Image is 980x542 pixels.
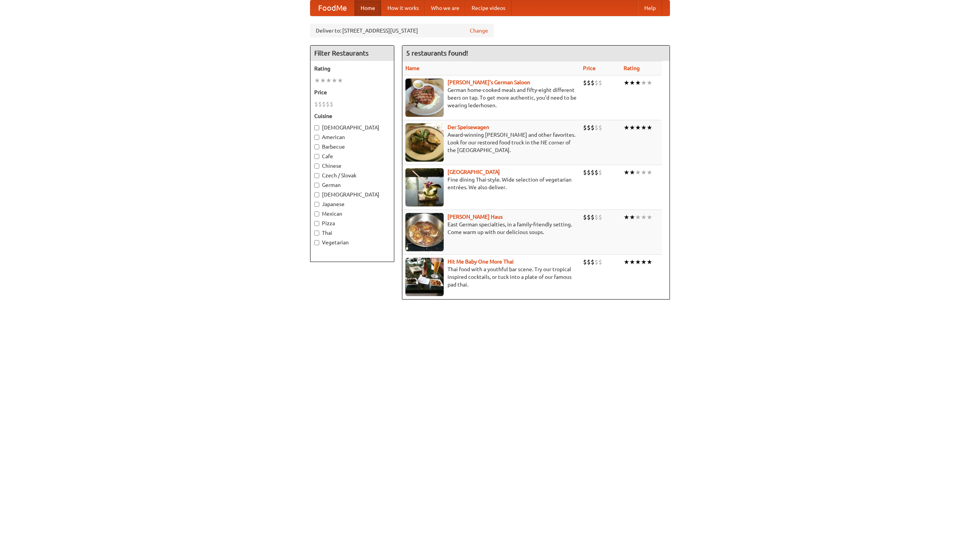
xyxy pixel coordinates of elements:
input: Mexican [314,211,319,216]
li: $ [598,123,602,132]
li: $ [583,258,587,266]
p: German home-cooked meals and fifty-eight different beers on tap. To get more authentic, you'd nee... [405,86,577,109]
input: German [314,183,319,188]
li: $ [314,100,318,108]
input: Japanese [314,202,319,207]
h4: Filter Restaurants [310,46,394,61]
img: kohlhaus.jpg [405,213,444,251]
input: [DEMOGRAPHIC_DATA] [314,125,319,130]
input: Thai [314,231,319,236]
li: ★ [337,76,343,85]
li: $ [583,123,587,132]
li: ★ [647,213,652,221]
li: ★ [624,213,629,221]
li: $ [587,258,591,266]
li: ★ [629,213,635,221]
input: Cafe [314,154,319,159]
label: American [314,133,390,141]
a: Recipe videos [465,0,511,16]
li: ★ [635,168,641,177]
li: ★ [326,76,332,85]
li: $ [583,213,587,221]
li: $ [587,123,591,132]
li: $ [318,100,322,108]
label: Pizza [314,219,390,227]
li: ★ [629,258,635,266]
li: $ [587,213,591,221]
li: $ [330,100,333,108]
h5: Rating [314,65,390,72]
li: ★ [624,123,629,132]
img: satay.jpg [405,168,444,206]
label: Chinese [314,162,390,170]
li: ★ [641,79,647,87]
input: Chinese [314,164,319,169]
label: Cafe [314,152,390,160]
a: Home [354,0,381,16]
li: $ [591,258,595,266]
li: $ [595,168,598,177]
label: [DEMOGRAPHIC_DATA] [314,124,390,131]
li: $ [598,168,602,177]
li: $ [587,168,591,177]
input: [DEMOGRAPHIC_DATA] [314,192,319,197]
li: $ [591,213,595,221]
label: [DEMOGRAPHIC_DATA] [314,191,390,198]
li: ★ [647,258,652,266]
a: Name [405,65,420,71]
label: Thai [314,229,390,237]
a: Help [638,0,662,16]
p: Award-winning [PERSON_NAME] and other favorites. Look for our restored food truck in the NE corne... [405,131,577,154]
li: ★ [641,123,647,132]
li: ★ [641,213,647,221]
li: $ [598,79,602,87]
a: [PERSON_NAME]'s German Saloon [448,79,530,85]
li: ★ [320,76,326,85]
a: FoodMe [310,0,354,16]
li: ★ [624,79,629,87]
li: ★ [629,123,635,132]
li: $ [595,123,598,132]
label: Vegetarian [314,239,390,246]
li: $ [598,213,602,221]
label: Czech / Slovak [314,172,390,179]
li: ★ [332,76,337,85]
li: $ [322,100,326,108]
a: Rating [624,65,640,71]
input: American [314,135,319,140]
li: ★ [647,168,652,177]
li: ★ [647,123,652,132]
li: $ [591,168,595,177]
li: $ [587,79,591,87]
li: ★ [641,168,647,177]
a: Change [470,27,488,34]
li: ★ [635,258,641,266]
img: esthers.jpg [405,79,444,117]
li: ★ [624,168,629,177]
li: ★ [314,76,320,85]
p: East German specialties, in a family-friendly setting. Come warm up with our delicious soups. [405,221,577,236]
h5: Cuisine [314,112,390,120]
li: ★ [629,168,635,177]
p: Thai food with a youthful bar scene. Try our tropical inspired cocktails, or tuck into a plate of... [405,265,577,288]
li: ★ [635,123,641,132]
input: Barbecue [314,144,319,149]
li: $ [598,258,602,266]
li: $ [595,258,598,266]
input: Pizza [314,221,319,226]
a: Der Speisewagen [448,124,489,130]
label: Mexican [314,210,390,218]
label: Barbecue [314,143,390,151]
li: $ [595,213,598,221]
a: [GEOGRAPHIC_DATA] [448,169,500,175]
li: $ [583,168,587,177]
li: $ [326,100,330,108]
h5: Price [314,88,390,96]
div: Deliver to: [STREET_ADDRESS][US_STATE] [310,24,494,38]
li: $ [591,79,595,87]
li: $ [583,79,587,87]
a: Hit Me Baby One More Thai [448,259,514,265]
li: ★ [647,79,652,87]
